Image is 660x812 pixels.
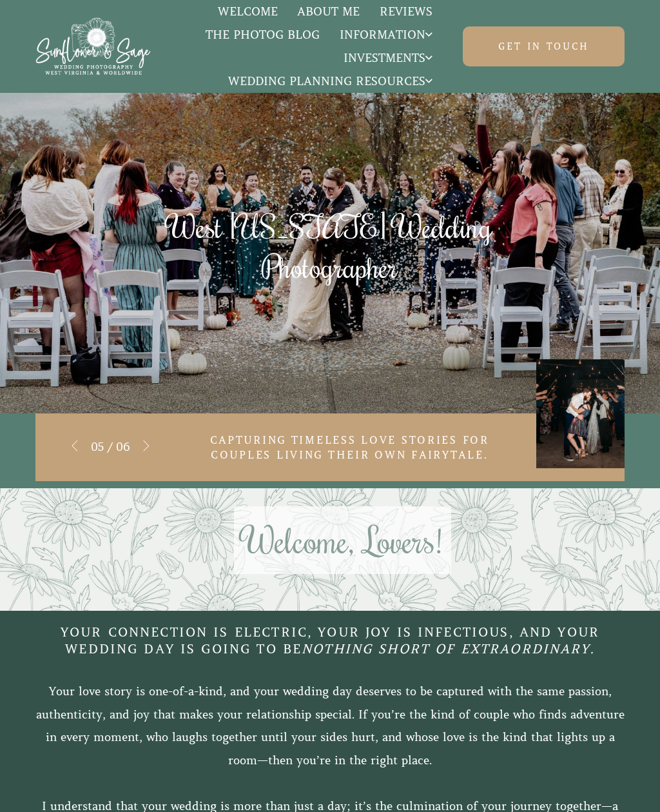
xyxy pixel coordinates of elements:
[196,26,330,43] a: The Photog Blog
[498,40,589,53] span: Get in touch
[61,624,605,657] span: Your connection is electric, your joy is infectious, and your wedding day is going to be
[463,433,489,448] span: for
[328,448,370,462] span: Their
[287,3,370,20] a: About Me
[229,206,387,246] span: [US_STATE]
[291,433,356,448] span: Timeless
[333,50,442,66] a: Investments
[91,436,130,459] p: 05 / 06
[370,3,443,20] a: Reviews
[242,517,442,562] span: Welcome, Lovers!
[35,17,151,75] img: Sunflower & Sage Wedding Photography
[361,433,396,448] span: Love
[210,433,286,448] span: Capturing
[218,73,442,90] a: Wedding Planning Resources
[374,448,406,462] span: Own
[394,206,492,246] span: Wedding
[262,246,398,286] span: Photographer
[208,3,287,20] a: Welcome
[329,26,442,43] a: Information
[228,75,432,88] span: Wedding Planning Resources
[211,448,271,462] span: Couples
[35,680,625,772] p: Your love story is one-of-a-kind, and your wedding day deserves to be captured with the same pass...
[536,359,625,468] img: WV.Wedding.Photographer16-2dc2713a-1500.jpg
[411,448,488,462] span: Fairytale.
[302,641,595,657] em: nothing short of extraordinary.
[277,448,323,462] span: Living
[344,52,432,64] span: Investments
[168,206,222,246] span: West
[340,28,432,41] span: Information
[402,433,458,448] span: Stories
[463,26,625,66] a: Get in touch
